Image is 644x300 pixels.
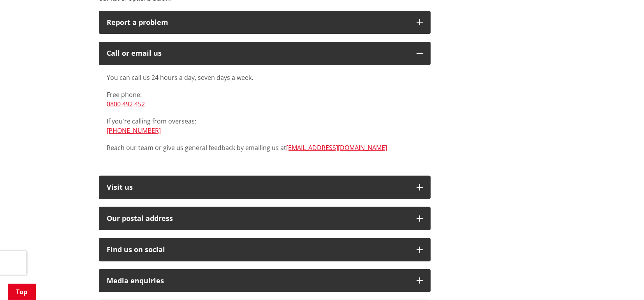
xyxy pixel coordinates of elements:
[107,143,423,152] p: Reach our team or give us general feedback by emailing us at
[107,90,423,109] p: Free phone:
[107,73,423,82] p: You can call us 24 hours a day, seven days a week.
[107,100,145,108] a: 0800 492 452
[608,267,636,295] iframe: Messenger Launcher
[99,207,431,230] button: Our postal address
[99,176,431,199] button: Visit us
[99,269,431,293] button: Media enquiries
[107,215,409,222] h2: Our postal address
[99,42,431,65] button: Call or email us
[8,284,36,300] a: Top
[99,238,431,261] button: Find us on social
[286,143,387,152] a: [EMAIL_ADDRESS][DOMAIN_NAME]
[107,126,161,135] a: [PHONE_NUMBER]
[107,116,423,135] p: If you're calling from overseas:
[99,11,431,34] button: Report a problem
[107,49,409,57] div: Call or email us
[107,19,409,26] p: Report a problem
[107,184,409,191] p: Visit us
[107,246,409,254] div: Find us on social
[107,277,409,285] div: Media enquiries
